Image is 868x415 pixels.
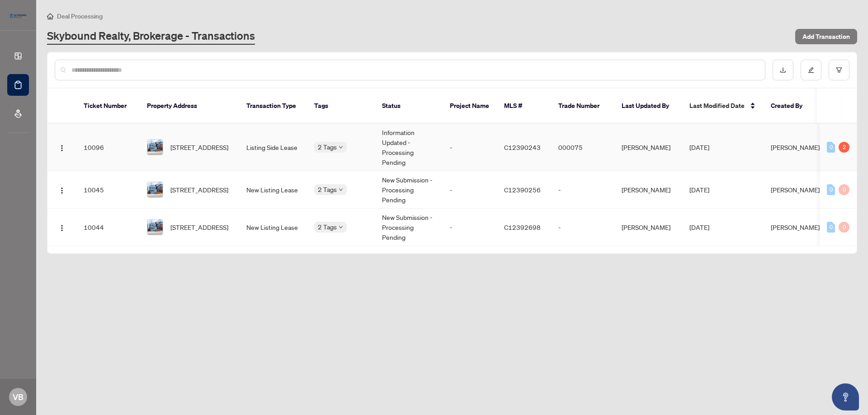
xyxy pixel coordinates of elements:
button: Add Transaction [795,29,857,44]
span: Last Modified Date [689,101,745,111]
button: filter [829,60,849,80]
td: New Submission - Processing Pending [375,209,443,246]
span: Add Transaction [802,29,850,44]
img: thumbnail-img [147,140,163,155]
span: [PERSON_NAME] [771,186,820,194]
th: Status [375,89,443,124]
th: Ticket Number [76,89,140,124]
th: Created By [764,89,818,124]
div: 0 [827,142,835,153]
th: Transaction Type [239,89,307,124]
span: home [47,13,53,19]
td: - [443,209,497,246]
td: 000075 [551,124,614,171]
a: Skybound Realty, Brokerage - Transactions [47,28,255,45]
td: [PERSON_NAME] [614,124,682,171]
img: thumbnail-img [147,182,163,197]
th: Property Address [140,89,239,124]
td: [PERSON_NAME] [614,209,682,246]
td: New Listing Lease [239,171,307,209]
div: 0 [827,222,835,233]
button: Logo [55,182,69,197]
span: 2 Tags [318,222,337,232]
td: - [443,171,497,209]
button: Logo [55,140,69,154]
span: 2 Tags [318,184,337,195]
span: VB [13,391,24,403]
td: 10045 [76,171,140,209]
img: logo [7,11,29,20]
button: edit [801,60,821,80]
div: 2 [839,142,849,153]
img: Logo [58,145,66,152]
div: 0 [839,222,849,233]
span: C12392698 [504,223,541,231]
td: New Submission - Processing Pending [375,171,443,209]
button: download [773,60,793,80]
div: 0 [839,184,849,195]
span: C12390256 [504,186,541,194]
th: Trade Number [551,89,614,124]
th: Last Updated By [614,89,682,124]
span: [DATE] [689,223,709,231]
td: Listing Side Lease [239,124,307,171]
button: Logo [55,220,69,234]
td: [PERSON_NAME] [614,171,682,209]
th: MLS # [497,89,551,124]
td: Information Updated - Processing Pending [375,124,443,171]
span: [STREET_ADDRESS] [170,142,228,152]
span: C12390243 [504,143,541,151]
div: 0 [827,184,835,195]
img: Logo [58,224,66,232]
td: - [551,209,614,246]
td: - [551,171,614,209]
span: edit [808,67,814,73]
span: [PERSON_NAME] [771,223,820,231]
span: down [339,225,343,229]
span: [DATE] [689,186,709,194]
td: - [443,124,497,171]
span: down [339,145,343,149]
span: [PERSON_NAME] [771,143,820,151]
th: Last Modified Date [682,89,764,124]
span: download [780,67,786,73]
span: [DATE] [689,143,709,151]
td: 10096 [76,124,140,171]
span: Deal Processing [57,12,103,20]
img: thumbnail-img [147,219,163,235]
span: [STREET_ADDRESS] [170,222,228,232]
td: New Listing Lease [239,209,307,246]
span: [STREET_ADDRESS] [170,185,228,195]
button: Open asap [832,383,859,410]
span: down [339,187,343,192]
th: Project Name [443,89,497,124]
td: 10044 [76,209,140,246]
span: filter [836,67,842,73]
img: Logo [58,187,66,194]
span: 2 Tags [318,142,337,152]
th: Tags [307,89,375,124]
